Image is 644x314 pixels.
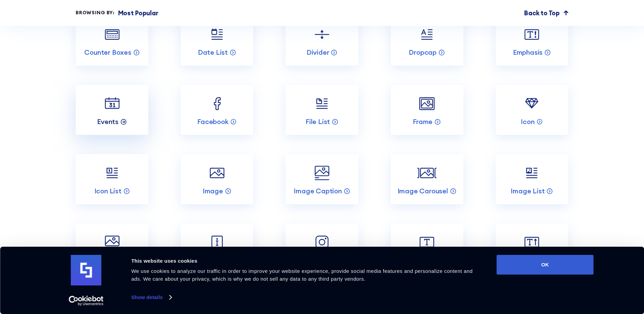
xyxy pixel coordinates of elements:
a: Date List [181,16,253,66]
button: OK [497,255,594,275]
div: This website uses cookies [131,257,481,265]
span: We use cookies to analyze our traffic in order to improve your website experience, provide social... [131,268,473,282]
a: Back to Top [524,8,568,18]
p: Divider [307,48,329,57]
p: Image [203,187,223,195]
p: Back to Top [524,8,559,18]
img: Label [417,232,437,252]
a: Lead [496,224,568,274]
p: Icon List [94,187,122,195]
img: Icon List [103,163,122,183]
img: Info [207,232,227,252]
a: Instagram [286,224,358,274]
a: Icon List [76,154,148,204]
p: Emphasis [513,48,542,57]
img: Image Titles [103,232,122,252]
a: Frame [391,85,463,135]
img: Facebook [207,94,227,114]
img: Emphasis [522,25,541,44]
img: Counter Boxes [103,25,122,44]
a: Image Titles [76,224,148,274]
img: Instagram [312,232,332,252]
a: Divider [286,16,358,66]
p: File List [306,117,330,126]
a: Emphasis [496,16,568,66]
img: Divider [312,25,332,44]
img: Image List [522,163,541,183]
p: Icon [521,117,534,126]
a: Dropcap [391,16,463,66]
p: Facebook [197,117,228,126]
img: Icon [522,94,541,114]
p: Counter Boxes [84,48,131,57]
a: Facebook [181,85,253,135]
a: Usercentrics Cookiebot - opens in a new window [56,296,116,306]
a: Events [76,85,148,135]
p: Events [97,117,118,126]
a: Info [181,224,253,274]
a: Image List [496,154,568,204]
p: Image List [511,187,545,195]
a: Image Caption [286,154,358,204]
a: Image [181,154,253,204]
img: Date List [207,25,227,44]
img: Image Carousel [417,163,437,183]
img: logo [71,255,102,285]
p: Frame [413,117,433,126]
a: Label [391,224,463,274]
a: Image Carousel [391,154,463,204]
div: Browsing by: [76,9,115,16]
img: Events [103,94,122,114]
img: Frame [417,94,437,114]
img: Dropcap [417,25,437,44]
img: Lead [522,232,541,252]
p: Most Popular [118,8,159,18]
a: Show details [131,292,171,302]
a: Icon [496,85,568,135]
img: Image Caption [312,163,332,183]
p: Dropcap [409,48,437,57]
p: Image Caption [294,187,342,195]
p: Date List [198,48,228,57]
img: Image [207,163,227,183]
a: Counter Boxes [76,16,148,66]
a: File List [286,85,358,135]
img: File List [312,94,332,114]
p: Image Carousel [398,187,448,195]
